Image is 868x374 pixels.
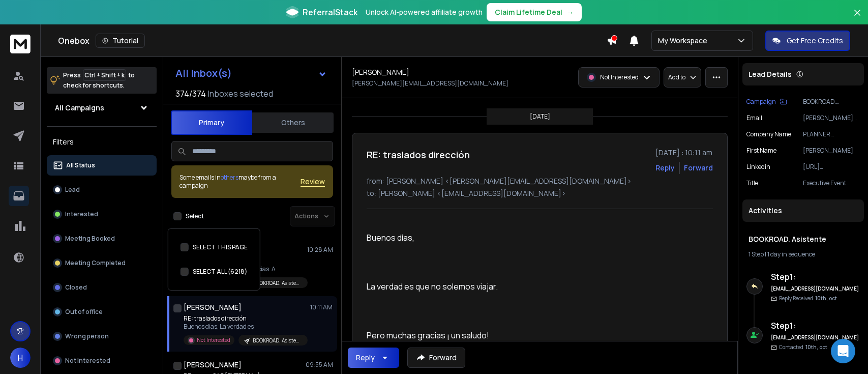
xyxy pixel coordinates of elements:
h1: [PERSON_NAME] [184,360,242,370]
p: PLANNER EXHIBITIONS [803,130,860,138]
h1: [PERSON_NAME] [352,67,409,77]
p: Add to [668,73,685,81]
p: [PERSON_NAME] [803,147,860,155]
p: Out of office [65,308,103,316]
p: Not Interested [600,73,639,81]
p: [DATE] [530,112,550,121]
div: Activities [742,199,864,222]
span: 374 / 374 [175,88,206,100]
h3: Filters [47,135,157,149]
span: 10th, oct [805,343,827,351]
span: Pero muchas gracias ¡ un saludo! [367,330,489,341]
button: Interested [47,204,157,224]
button: Out of office [47,302,157,322]
h3: Inboxes selected [208,88,273,100]
p: BOOKROAD. Asistente [803,98,860,106]
p: Meeting Completed [65,259,126,267]
p: linkedin [746,163,770,171]
p: Not Interested [65,357,110,365]
p: Executive Event Management Assistant [803,179,860,187]
p: All Status [66,161,95,169]
p: Unlock AI-powered affiliate growth [366,7,483,17]
p: Campaign [746,98,776,106]
span: Ctrl + Shift + k [83,69,126,81]
span: ReferralStack [303,6,357,18]
p: BOOKROAD. Asistente [253,279,302,287]
button: Forward [407,348,465,368]
span: 10th, oct [815,295,837,302]
h6: Step 1 : [771,320,860,332]
button: Close banner [851,6,864,31]
button: All Inbox(s) [167,63,335,83]
p: Press to check for shortcuts. [63,70,135,91]
div: | [749,250,858,258]
p: Buenos días, La verdad es [184,323,306,331]
button: All Status [47,155,157,176]
p: 09:55 AM [306,361,333,369]
p: 10:11 AM [310,303,333,311]
button: Reply [348,348,399,368]
p: My Workspace [658,36,711,46]
p: Lead Details [749,69,792,79]
button: Tutorial [96,34,145,48]
p: Lead [65,186,80,194]
p: Company Name [746,130,791,138]
h1: All Campaigns [55,103,104,113]
p: Reply Received [779,295,837,302]
p: BOOKROAD. Asistente [253,337,302,344]
button: Lead [47,180,157,200]
button: H [10,348,31,368]
h6: [EMAIL_ADDRESS][DOMAIN_NAME] [771,285,860,293]
p: Closed [65,283,87,292]
p: from: [PERSON_NAME] <[PERSON_NAME][EMAIL_ADDRESS][DOMAIN_NAME]> [367,176,713,186]
button: Reply [655,163,675,173]
div: Onebox [58,34,607,48]
p: Wrong person [65,332,109,340]
label: SELECT ALL (6218) [193,268,247,276]
h6: Step 1 : [771,271,860,283]
div: Forward [684,163,713,173]
button: Campaign [746,98,787,106]
h1: All Inbox(s) [175,68,232,78]
p: 10:28 AM [307,246,333,254]
button: Meeting Booked [47,228,157,249]
p: First Name [746,147,776,155]
p: to: [PERSON_NAME] <[EMAIL_ADDRESS][DOMAIN_NAME]> [367,188,713,198]
p: RE: traslados dirección [184,314,306,323]
label: Select [186,212,204,220]
p: Email [746,114,762,122]
h1: BOOKROAD. Asistente [749,234,858,244]
span: 1 Step [749,250,764,258]
button: Review [301,177,325,187]
button: Closed [47,277,157,298]
button: Not Interested [47,351,157,371]
p: Interested [65,210,98,218]
p: title [746,179,758,187]
span: 1 day in sequence [767,250,815,258]
div: Reply [356,353,375,363]
button: Primary [171,110,252,135]
label: SELECT THIS PAGE [193,243,248,251]
p: Meeting Booked [65,235,115,243]
p: [URL][DOMAIN_NAME] [803,163,860,171]
p: Not Interested [197,336,230,344]
button: Get Free Credits [765,31,850,51]
button: All Campaigns [47,98,157,118]
h1: RE: traslados dirección [367,148,470,162]
button: Wrong person [47,326,157,347]
span: La verdad es que no solemos viajar. [367,281,498,292]
p: Get Free Credits [787,36,843,46]
span: → [566,7,574,17]
button: Others [252,111,334,134]
button: Meeting Completed [47,253,157,273]
button: Claim Lifetime Deal→ [487,3,582,21]
span: others [221,173,238,182]
div: Some emails in maybe from a campaign [179,174,301,190]
p: [PERSON_NAME][EMAIL_ADDRESS][DOMAIN_NAME] [352,79,508,88]
div: Open Intercom Messenger [831,339,855,363]
p: [PERSON_NAME][EMAIL_ADDRESS][DOMAIN_NAME] [803,114,860,122]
